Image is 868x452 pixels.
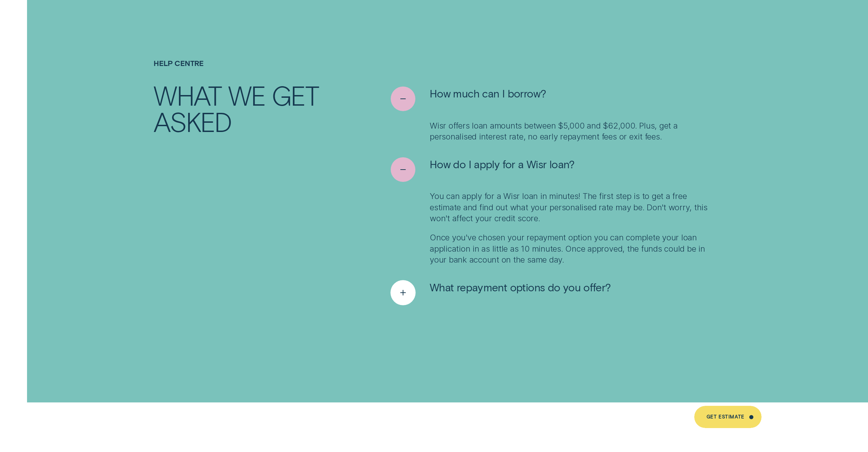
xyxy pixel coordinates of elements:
[430,280,611,294] span: What repayment options do you offer?
[430,191,714,224] p: You can apply for a Wisr loan in minutes! The first step is to get a free estimate and find out w...
[694,406,762,428] a: Get Estimate
[430,232,714,265] p: Once you've chosen your repayment option you can complete your loan application in as little as 1...
[154,82,335,135] h2: What we get asked
[154,59,335,67] h4: Help Centre
[391,87,546,111] button: See less
[391,280,611,305] button: See more
[391,157,575,182] button: See less
[430,120,714,143] p: Wisr offers loan amounts between $5,000 and $62,000. Plus, get a personalised interest rate, no e...
[430,157,575,171] span: How do I apply for a Wisr loan?
[430,87,546,100] span: How much can I borrow?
